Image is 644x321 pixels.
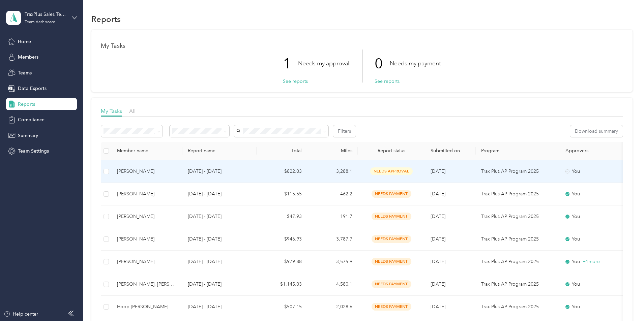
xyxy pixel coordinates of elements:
button: See reports [283,78,308,85]
td: Trax Plus AP Program 2025 [476,273,560,296]
th: Approvers [560,142,627,160]
div: Hoop [PERSON_NAME] [117,303,177,311]
td: Trax Plus AP Program 2025 [476,251,560,273]
div: [PERSON_NAME] [117,235,177,243]
p: [DATE] - [DATE] [188,303,251,311]
span: needs payment [372,258,411,265]
span: [DATE] [431,236,445,242]
span: Home [18,38,31,45]
p: [DATE] - [DATE] [188,190,251,198]
th: Member name [112,142,182,160]
span: Team Settings [18,148,49,155]
td: Trax Plus AP Program 2025 [476,160,560,183]
span: Members [18,54,38,61]
td: 191.7 [307,205,358,228]
h1: Reports [91,15,121,23]
td: $47.93 [257,205,307,228]
td: 462.2 [307,183,358,205]
p: [DATE] - [DATE] [188,258,251,265]
button: See reports [375,78,400,85]
span: needs payment [372,303,411,311]
span: [DATE] [431,304,445,310]
span: [DATE] [431,259,445,264]
td: 2,028.6 [307,296,358,318]
div: You [565,190,622,198]
div: [PERSON_NAME] [117,190,177,198]
td: $1,145.03 [257,273,307,296]
span: Reports [18,101,35,108]
div: You [565,303,622,311]
div: [PERSON_NAME] [117,213,177,220]
td: $946.93 [257,228,307,251]
div: You [565,258,622,265]
div: Total [262,148,302,154]
p: [DATE] - [DATE] [188,213,251,220]
td: Trax Plus AP Program 2025 [476,296,560,318]
div: You [565,213,622,220]
span: needs payment [372,280,411,288]
p: 1 [283,50,298,78]
span: [DATE] [431,281,445,287]
div: [PERSON_NAME]. [PERSON_NAME] [117,281,177,288]
div: Team dashboard [25,20,56,24]
p: Trax Plus AP Program 2025 [481,213,555,220]
p: Trax Plus AP Program 2025 [481,235,555,243]
p: [DATE] - [DATE] [188,235,251,243]
span: [DATE] [431,168,445,174]
div: TraxPlus Sales Team [25,11,67,18]
div: [PERSON_NAME] [117,258,177,265]
span: My Tasks [101,108,122,114]
div: You [565,281,622,288]
span: Report status [363,148,420,154]
p: Trax Plus AP Program 2025 [481,303,555,311]
td: 3,288.1 [307,160,358,183]
td: Trax Plus AP Program 2025 [476,183,560,205]
p: Trax Plus AP Program 2025 [481,190,555,198]
span: needs payment [372,235,411,243]
p: [DATE] - [DATE] [188,281,251,288]
iframe: Everlance-gr Chat Button Frame [606,283,644,321]
div: Member name [117,148,177,154]
p: 0 [375,50,390,78]
span: needs payment [372,213,411,220]
span: Teams [18,69,32,76]
td: 3,787.7 [307,228,358,251]
td: $979.88 [257,251,307,273]
td: Trax Plus AP Program 2025 [476,205,560,228]
p: Trax Plus AP Program 2025 [481,281,555,288]
p: Trax Plus AP Program 2025 [481,258,555,265]
div: Miles [313,148,352,154]
p: Needs my payment [390,59,441,68]
th: Report name [182,142,257,160]
span: [DATE] [431,191,445,197]
td: $115.55 [257,183,307,205]
p: [DATE] - [DATE] [188,168,251,175]
span: Compliance [18,116,45,123]
div: You [565,168,622,175]
span: needs approval [370,167,413,175]
th: Submitted on [425,142,476,160]
th: Program [476,142,560,160]
button: Help center [4,311,38,318]
p: Trax Plus AP Program 2025 [481,168,555,175]
h1: My Tasks [101,42,623,50]
td: 4,580.1 [307,273,358,296]
span: Data Exports [18,85,47,92]
td: $822.03 [257,160,307,183]
span: [DATE] [431,214,445,219]
span: All [129,108,136,114]
span: Summary [18,132,38,139]
td: Trax Plus AP Program 2025 [476,228,560,251]
button: Download summary [570,125,623,137]
div: You [565,235,622,243]
span: + 1 more [583,259,600,264]
span: needs payment [372,190,411,198]
button: Filters [333,125,356,137]
p: Needs my approval [298,59,349,68]
div: [PERSON_NAME] [117,168,177,175]
td: $507.15 [257,296,307,318]
td: 3,575.9 [307,251,358,273]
